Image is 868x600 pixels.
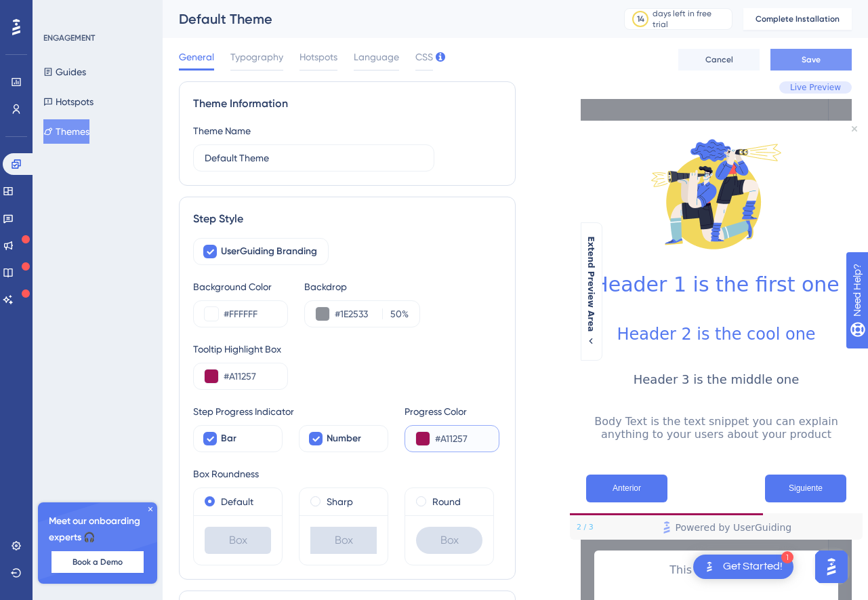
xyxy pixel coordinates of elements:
[354,49,399,65] span: Language
[570,515,863,540] div: Footer
[581,273,852,296] h1: Header 1 is the first one
[382,306,409,322] label: %
[73,557,123,567] span: Book a Demo
[327,431,361,447] span: Number
[43,89,94,114] button: Hotspots
[299,49,337,65] span: Hotspots
[580,236,602,346] button: Extend Preview Area
[693,555,793,579] div: Open Get Started! checklist, remaining modules: 1
[790,82,841,93] span: Live Preview
[852,126,857,132] div: Close Preview
[415,49,433,65] span: CSS
[676,519,792,536] span: Powered by UserGuiding
[43,119,89,144] button: Themes
[221,243,317,260] span: UserGuiding Branding
[193,466,501,482] div: Box Roundness
[581,415,852,441] p: Body Text is the text snippet you can explain anything to your users about your product
[193,211,501,227] div: Step Style
[637,14,644,24] div: 14
[653,8,728,30] div: days left in free trial
[770,49,852,71] button: Save
[416,527,482,554] div: Box
[221,494,253,510] label: Default
[605,561,827,579] p: This is a
[49,513,146,546] span: Meet our onboarding experts 🎧
[310,527,377,554] div: Box
[705,54,733,65] span: Cancel
[205,527,271,554] div: Box
[811,546,852,587] iframe: UserGuiding AI Assistant Launcher
[43,33,95,43] div: ENGAGEMENT
[51,551,144,573] button: Book a Demo
[405,403,499,420] div: Progress Color
[193,341,501,357] div: Tooltip Highlight Box
[648,126,784,262] img: Modal Media
[585,236,596,332] span: Extend Preview Area
[743,8,852,30] button: Complete Installation
[802,54,821,65] span: Save
[43,60,86,84] button: Guides
[756,14,840,24] span: Complete Installation
[581,372,852,386] h3: Header 3 is the middle one
[387,306,402,322] input: %
[221,431,236,447] span: Bar
[781,551,793,563] div: 1
[432,494,461,510] label: Round
[32,3,85,20] span: Need Help?
[586,475,667,502] button: Previous
[723,559,783,574] div: Get Started!
[193,123,251,139] div: Theme Name
[179,9,590,28] div: Default Theme
[678,49,760,71] button: Cancel
[193,403,388,420] div: Step Progress Indicator
[304,279,420,295] div: Backdrop
[193,279,288,295] div: Background Color
[577,522,594,533] div: Step 2 of 3
[230,49,283,65] span: Typography
[327,494,353,510] label: Sharp
[701,559,718,575] img: launcher-image-alternative-text
[205,151,423,165] input: Theme Name
[581,325,852,344] h2: Header 2 is the cool one
[765,475,846,502] button: Next
[179,49,214,65] span: General
[193,96,501,112] div: Theme Information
